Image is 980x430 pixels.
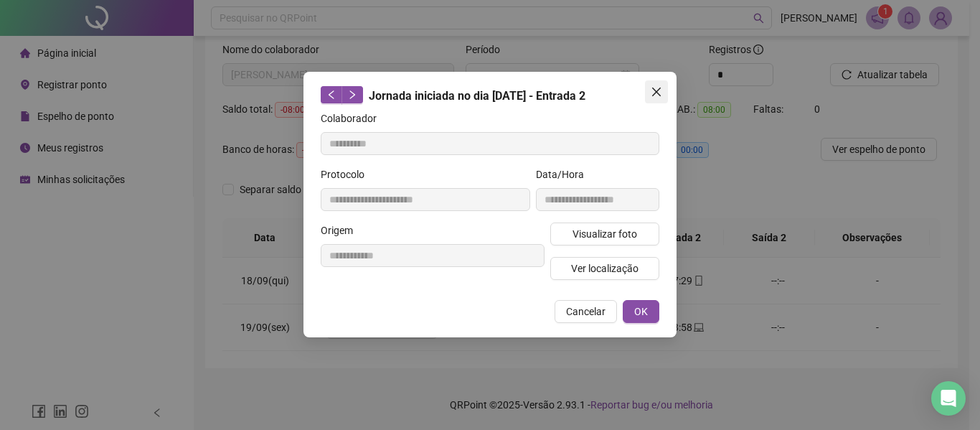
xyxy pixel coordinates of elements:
[931,381,966,416] div: Open Intercom Messenger
[566,304,606,319] span: Cancelar
[550,223,659,246] button: Visualizar foto
[651,86,662,98] span: close
[321,86,342,103] button: left
[573,226,637,242] span: Visualizar foto
[555,300,617,323] button: Cancelar
[326,90,336,100] span: left
[321,111,386,126] label: Colaborador
[347,90,357,100] span: right
[341,86,363,103] button: right
[623,300,659,323] button: OK
[550,257,659,280] button: Ver localização
[645,80,668,103] button: Close
[321,223,362,238] label: Origem
[634,304,648,319] span: OK
[571,261,639,276] span: Ver localização
[321,167,374,182] label: Protocolo
[536,167,593,182] label: Data/Hora
[321,86,659,105] div: Jornada iniciada no dia [DATE] - Entrada 2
